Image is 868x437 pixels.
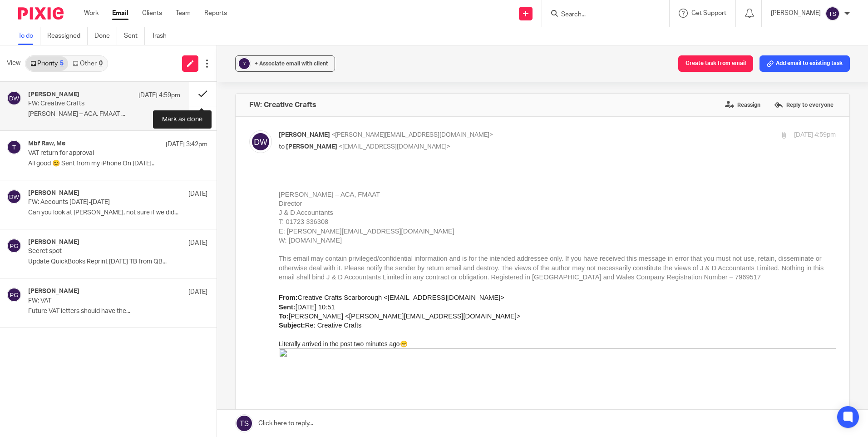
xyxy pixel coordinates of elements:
h4: [PERSON_NAME] [28,91,79,99]
a: Sent [124,27,145,45]
span: [PERSON_NAME] [286,144,337,150]
span: [PERSON_NAME] [279,132,330,138]
p: Update QuickBooks Reprint [DATE] TB from QB... [28,258,207,266]
p: [DATE] 4:59pm [138,91,180,100]
p: Future VAT letters should have the... [28,308,207,315]
p: All good 😊 Sent from my iPhone On [DATE].. [28,160,207,168]
p: [DATE] [188,238,207,248]
h4: FW: Creative Crafts [249,100,316,109]
img: svg%3E [7,238,21,253]
a: Trash [152,27,173,45]
p: [DATE] 3:42pm [166,140,207,149]
span: <[PERSON_NAME][EMAIL_ADDRESS][DOMAIN_NAME]> [331,132,493,138]
span: 😁 [121,169,129,176]
img: svg%3E [7,189,21,204]
span: to [279,144,285,150]
div: ? [239,58,250,69]
span: <[EMAIL_ADDRESS][DOMAIN_NAME]> [339,144,450,150]
img: svg%3E [249,130,272,153]
img: svg%3E [7,91,21,105]
a: Priority5 [26,56,68,71]
div: 0 [99,60,103,67]
a: Done [94,27,117,45]
a: Team [176,9,191,18]
h4: [PERSON_NAME] [28,238,79,246]
a: Reports [204,9,227,18]
label: Reassign [723,98,763,112]
p: Can you look at [PERSON_NAME], not sure if we did... [28,209,207,217]
p: FW: Creative Crafts [28,100,150,108]
span: View [7,59,20,68]
label: Reply to everyone [772,98,836,112]
img: svg%3E [825,6,840,21]
span: Get Support [691,10,726,16]
img: svg%3E [7,140,21,154]
p: Secret spot [28,248,172,255]
p: [DATE] [188,288,207,297]
h4: Mbf Raw, Me [28,140,65,148]
p: [PERSON_NAME] [771,9,821,18]
p: FW: VAT [28,297,172,305]
a: Other0 [68,56,107,71]
p: VAT return for approval [28,149,172,157]
img: Pixie [18,7,64,20]
a: Reassigned [47,27,88,45]
p: [DATE] 4:59pm [794,130,836,140]
span: + Associate email with client [255,61,328,66]
div: 5 [60,60,64,67]
input: Search [560,11,642,19]
img: svg%3E [7,288,21,302]
p: [DATE] [188,189,207,199]
p: [PERSON_NAME] – ACA, FMAAT ... [28,110,180,118]
h4: [PERSON_NAME] [28,288,79,295]
h4: [PERSON_NAME] [28,189,79,197]
a: Work [84,9,99,18]
button: Create task from email [678,55,753,72]
a: Email [112,9,128,18]
button: Add email to existing task [759,55,850,72]
a: Clients [142,9,162,18]
p: FW: Accounts [DATE]-[DATE] [28,199,172,206]
button: ? + Associate email with client [235,55,335,72]
a: To do [18,27,40,45]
